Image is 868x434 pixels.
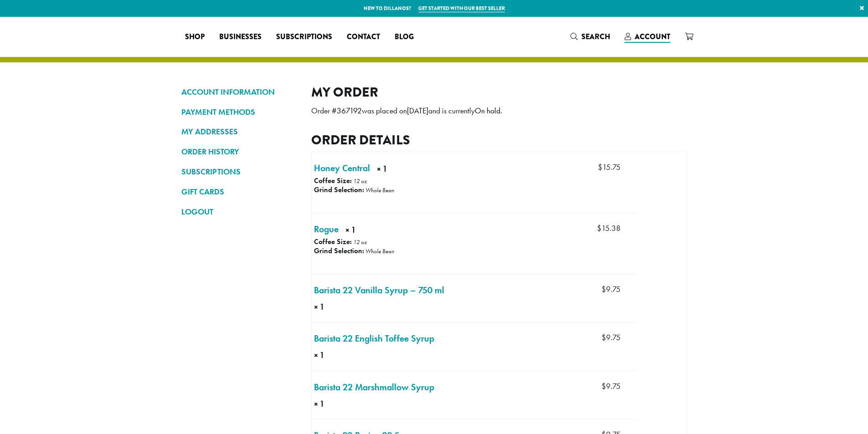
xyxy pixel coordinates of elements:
strong: × 1 [314,301,358,313]
strong: × 1 [314,398,355,410]
span: $ [601,284,606,294]
mark: 367192 [337,106,362,116]
h2: My Order [311,84,687,100]
p: Whole Bean [365,247,394,255]
span: Search [581,31,610,42]
bdi: 9.75 [601,381,621,391]
a: SUBSCRIPTIONS [181,164,298,179]
span: $ [597,223,601,233]
a: LOGOUT [181,204,298,220]
strong: × 1 [314,349,355,361]
a: MY ADDRESSES [181,124,298,139]
p: Whole Bean [365,186,394,194]
strong: Coffee Size: [314,237,352,246]
p: 12 oz [353,238,367,246]
a: Barista 22 Vanilla Syrup – 750 ml [314,283,444,297]
span: Shop [185,31,205,43]
span: Subscriptions [276,31,332,43]
a: Search [563,29,617,44]
bdi: 15.38 [597,223,621,233]
a: Honey Central [314,161,370,175]
strong: × 1 [377,163,423,177]
strong: Grind Selection: [314,246,364,255]
span: $ [601,381,606,391]
a: Barista 22 English Toffee Syrup [314,332,434,345]
bdi: 15.75 [598,162,621,172]
bdi: 9.75 [601,284,621,294]
a: PAYMENT METHODS [181,104,298,120]
a: Rogue [314,222,339,236]
a: Shop [178,30,212,44]
span: Account [635,31,670,42]
a: ORDER HISTORY [181,144,298,159]
span: Businesses [219,31,262,43]
p: 12 oz [353,177,367,185]
strong: Coffee Size: [314,176,352,185]
strong: × 1 [345,224,382,238]
h2: Order details [311,132,687,148]
span: Blog [395,31,414,43]
span: $ [598,162,602,172]
a: GIFT CARDS [181,184,298,199]
span: Contact [347,31,380,43]
bdi: 9.75 [601,332,621,342]
strong: Grind Selection: [314,185,364,194]
p: Order # was placed on and is currently . [311,103,687,118]
mark: [DATE] [407,106,428,116]
a: ACCOUNT INFORMATION [181,84,298,100]
span: $ [601,332,606,342]
a: Get started with our best seller [418,5,505,12]
a: Barista 22 Marshmallow Syrup [314,380,434,394]
mark: On hold [475,106,500,116]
